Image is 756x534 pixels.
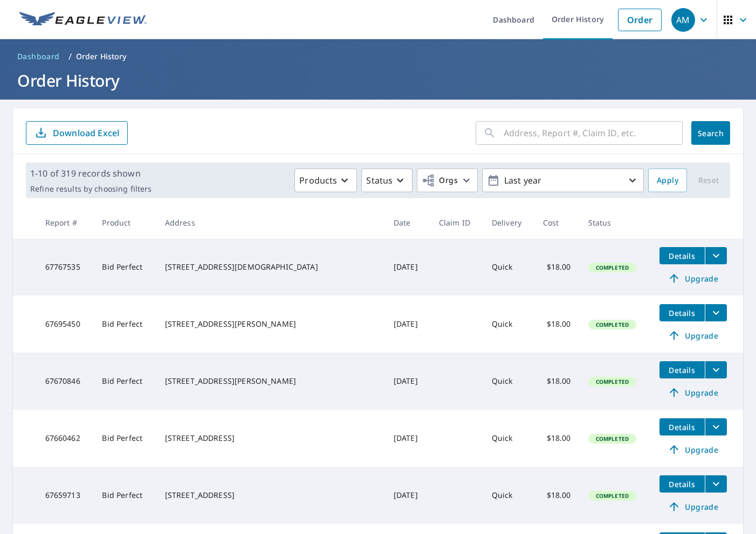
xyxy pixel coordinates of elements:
th: Status [580,207,651,238]
p: Products [299,174,337,187]
div: [STREET_ADDRESS][PERSON_NAME] [165,319,376,329]
td: Quick [483,296,534,353]
td: Bid Perfect [93,467,156,524]
span: Completed [589,378,635,385]
td: [DATE] [385,296,430,353]
p: Status [366,174,393,187]
span: Completed [589,435,635,442]
span: Upgrade [666,272,720,285]
th: Claim ID [430,207,483,238]
td: Bid Perfect [93,238,156,296]
td: 67670846 [37,353,94,410]
td: $18.00 [534,410,580,467]
a: Upgrade [659,384,727,401]
p: Refine results by choosing filters [30,184,152,194]
button: detailsBtn-67659713 [659,475,705,493]
button: Search [691,121,730,145]
span: Upgrade [666,329,720,342]
p: Order History [76,51,127,62]
th: Delivery [483,207,534,238]
span: Details [666,479,698,489]
span: Details [666,308,698,318]
a: Upgrade [659,441,727,458]
button: filesDropdownBtn-67660462 [705,418,727,435]
td: [DATE] [385,410,430,467]
th: Report # [37,207,94,238]
button: detailsBtn-67660462 [659,418,705,435]
td: [DATE] [385,353,430,410]
a: Dashboard [13,48,64,65]
span: Dashboard [17,51,60,62]
p: 1-10 of 319 records shown [30,167,152,180]
span: Details [666,422,698,432]
td: 67660462 [37,410,94,467]
p: Last year [500,171,626,190]
button: Status [361,168,413,192]
div: [STREET_ADDRESS] [165,490,376,501]
div: [STREET_ADDRESS] [165,433,376,444]
a: Upgrade [659,498,727,515]
th: Date [385,207,430,238]
div: AM [671,8,695,32]
span: Upgrade [666,386,720,399]
button: Apply [648,168,687,192]
button: filesDropdownBtn-67659713 [705,475,727,493]
div: [STREET_ADDRESS][DEMOGRAPHIC_DATA] [165,262,376,272]
td: [DATE] [385,467,430,524]
span: Completed [589,321,635,328]
td: 67767535 [37,238,94,296]
span: Orgs [422,174,458,187]
span: Details [666,251,698,261]
span: Completed [589,264,635,271]
button: Download Excel [26,121,128,145]
h1: Order History [13,69,743,92]
td: Quick [483,238,534,296]
span: Details [666,365,698,375]
span: Upgrade [666,500,720,513]
li: / [68,50,72,63]
td: $18.00 [534,238,580,296]
td: Quick [483,353,534,410]
td: Bid Perfect [93,296,156,353]
a: Upgrade [659,327,727,344]
th: Address [156,207,385,238]
td: $18.00 [534,353,580,410]
button: detailsBtn-67767535 [659,247,705,264]
button: detailsBtn-67670846 [659,361,705,378]
p: Download Excel [53,127,119,139]
button: filesDropdownBtn-67767535 [705,247,727,264]
td: 67659713 [37,467,94,524]
td: $18.00 [534,467,580,524]
td: Quick [483,467,534,524]
th: Product [93,207,156,238]
input: Address, Report #, Claim ID, etc. [504,118,683,148]
img: EV Logo [19,12,147,28]
span: Completed [589,492,635,500]
td: $18.00 [534,296,580,353]
nav: breadcrumb [13,48,743,65]
td: [DATE] [385,238,430,296]
td: Bid Perfect [93,410,156,467]
button: filesDropdownBtn-67670846 [705,361,727,378]
span: Apply [657,174,678,187]
th: Cost [534,207,580,238]
a: Order [618,9,662,31]
div: [STREET_ADDRESS][PERSON_NAME] [165,376,376,387]
td: Quick [483,410,534,467]
span: Upgrade [666,443,720,456]
button: Products [294,168,357,192]
button: Orgs [417,168,478,192]
button: detailsBtn-67695450 [659,304,705,321]
span: Search [700,128,721,138]
td: 67695450 [37,296,94,353]
button: filesDropdownBtn-67695450 [705,304,727,321]
td: Bid Perfect [93,353,156,410]
button: Last year [482,168,644,192]
a: Upgrade [659,270,727,287]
